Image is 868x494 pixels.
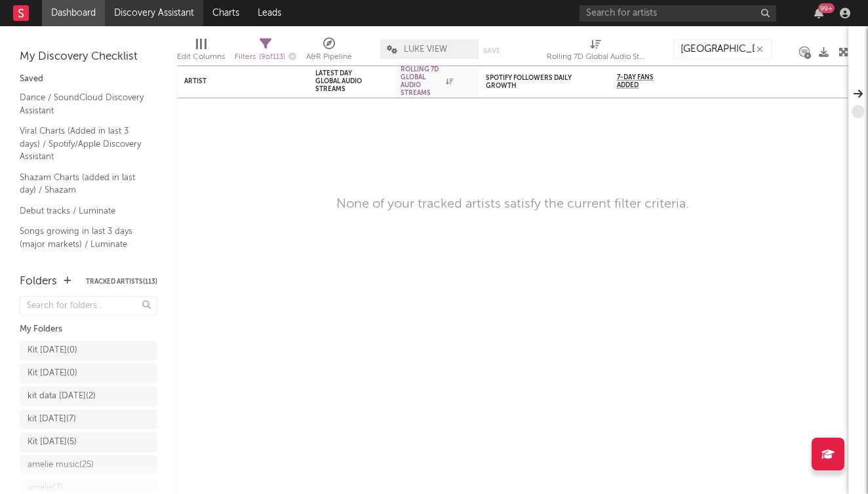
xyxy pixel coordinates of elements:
[28,457,94,473] div: amelie music ( 25 )
[486,74,584,90] div: Spotify Followers Daily Growth
[617,73,669,89] span: 7-Day Fans Added
[20,224,144,251] a: Songs growing in last 3 days (major markets) / Luminate
[20,71,157,87] div: Saved
[404,45,447,54] span: LUKE VIEW
[20,364,157,383] a: Kit [DATE](0)
[184,77,283,85] div: Artist
[673,39,772,59] input: Search...
[818,3,835,13] div: 99 +
[401,66,453,97] div: Rolling 7D Global Audio Streams
[20,204,144,218] a: Debut tracks / Luminate
[177,33,225,71] div: Edit Columns
[259,54,285,61] span: ( 9 of 113 )
[20,322,157,337] div: My Folders
[235,33,296,71] div: Filters(9 of 113)
[20,387,157,406] a: kit data [DATE](2)
[306,49,352,65] div: A&R Pipeline
[20,455,157,475] a: amelie music(25)
[20,274,57,290] div: Folders
[28,434,77,450] div: Kit [DATE] ( 5 )
[20,90,144,117] a: Dance / SoundCloud Discovery Assistant
[20,432,157,452] a: Kit [DATE](5)
[235,49,296,66] div: Filters
[547,33,645,71] div: Rolling 7D Global Audio Streams (Rolling 7D Global Audio Streams)
[336,197,689,212] div: None of your tracked artists satisfy the current filter criteria.
[580,5,776,22] input: Search for artists
[20,341,157,360] a: Kit [DATE](0)
[315,69,368,93] div: Latest Day Global Audio Streams
[28,411,76,427] div: kit [DATE] ( 7 )
[20,49,157,65] div: My Discovery Checklist
[20,296,157,315] input: Search for folders...
[20,170,144,197] a: Shazam Charts (added in last day) / Shazam
[306,33,352,71] div: A&R Pipeline
[28,366,77,381] div: Kit [DATE] ( 0 )
[177,49,225,65] div: Edit Columns
[483,47,500,54] button: Save
[28,389,96,404] div: kit data [DATE] ( 2 )
[814,8,823,18] button: 99+
[20,124,144,164] a: Viral Charts (Added in last 3 days) / Spotify/Apple Discovery Assistant
[547,49,645,65] div: Rolling 7D Global Audio Streams (Rolling 7D Global Audio Streams)
[28,343,77,358] div: Kit [DATE] ( 0 )
[20,409,157,429] a: kit [DATE](7)
[86,278,157,285] button: Tracked Artists(113)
